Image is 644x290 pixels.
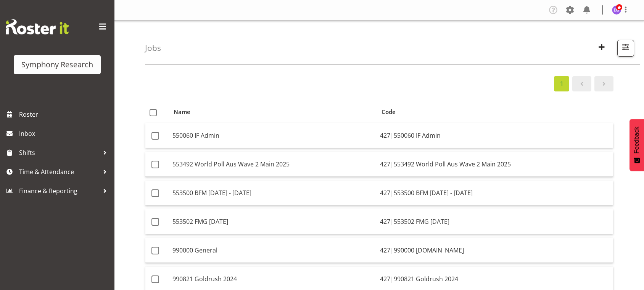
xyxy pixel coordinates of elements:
td: 990000 General [169,238,377,263]
span: Inbox [19,128,111,139]
span: Code [382,108,396,116]
span: Time & Attendance [19,166,99,178]
img: Rosterit website logo [6,19,69,34]
td: 553502 FMG [DATE] [169,209,377,234]
td: 427|553500 BFM [DATE] - [DATE] [377,181,613,205]
span: Shifts [19,147,99,158]
button: Feedback - Show survey [630,119,644,171]
div: Symphony Research [21,59,93,70]
td: 553492 World Poll Aus Wave 2 Main 2025 [169,152,377,177]
span: Name [174,108,190,116]
span: Finance & Reporting [19,185,99,197]
span: Feedback [633,127,640,153]
span: Roster [19,109,111,120]
button: Filter Jobs [617,40,634,57]
td: 553500 BFM [DATE] - [DATE] [169,181,377,205]
td: 550060 IF Admin [169,123,377,148]
button: Create New Job [594,40,610,57]
img: emma-gannaway277.jpg [612,5,621,15]
td: 427|553492 World Poll Aus Wave 2 Main 2025 [377,152,613,177]
td: 427|553502 FMG [DATE] [377,209,613,234]
td: 427|550060 IF Admin [377,123,613,148]
h4: Jobs [145,44,161,52]
td: 427|990000 [DOMAIN_NAME] [377,238,613,263]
